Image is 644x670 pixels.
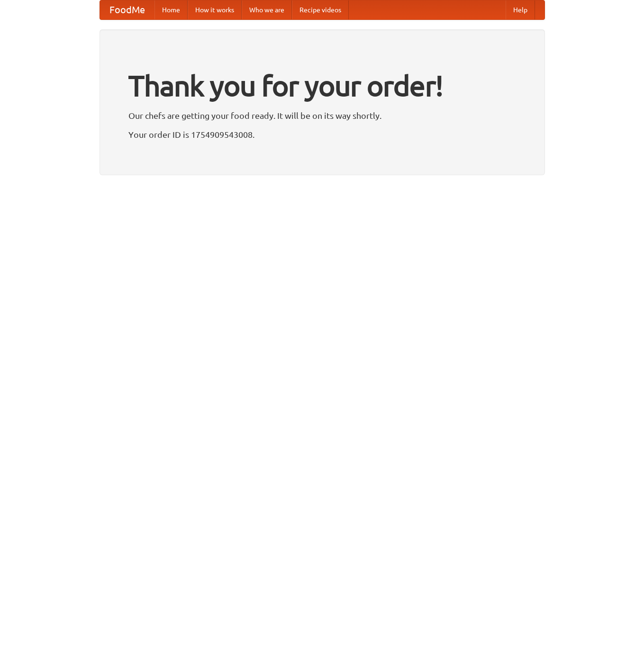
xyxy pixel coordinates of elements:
h1: Thank you for your order! [128,63,516,108]
a: Who we are [242,0,292,19]
a: Recipe videos [292,0,349,19]
a: Home [154,0,188,19]
a: Help [506,0,535,19]
p: Our chefs are getting your food ready. It will be on its way shortly. [128,108,516,123]
a: FoodMe [100,0,154,19]
p: Your order ID is 1754909543008. [128,127,516,142]
a: How it works [188,0,242,19]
